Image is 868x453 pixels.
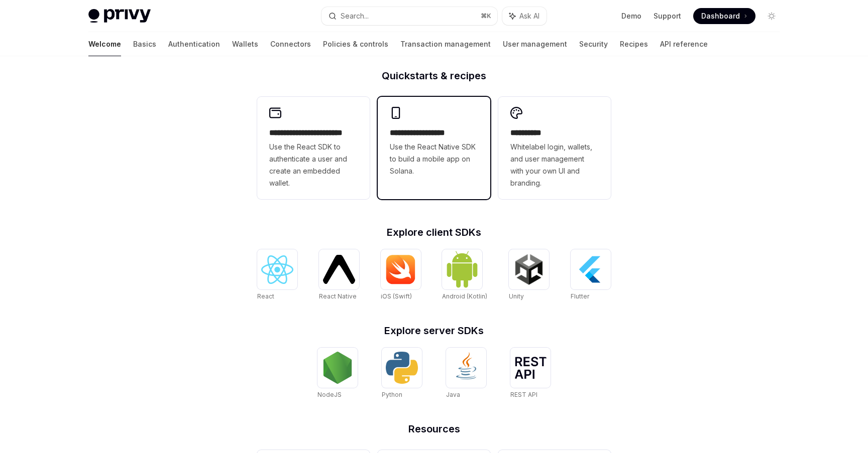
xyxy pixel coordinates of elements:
img: Android (Kotlin) [446,250,478,288]
span: Use the React SDK to authenticate a user and create an embedded wallet. [269,141,358,189]
a: NodeJSNodeJS [317,348,358,400]
a: Connectors [270,32,311,56]
span: NodeJS [317,391,342,398]
a: FlutterFlutter [571,249,611,301]
a: Security [579,32,608,56]
a: Policies & controls [323,32,388,56]
a: REST APIREST API [510,348,551,400]
a: **** **** **** ***Use the React Native SDK to build a mobile app on Solana. [378,97,490,199]
a: User management [503,32,567,56]
span: Android (Kotlin) [442,292,487,300]
span: REST API [510,391,537,398]
button: Search...⌘K [321,7,497,25]
a: Dashboard [693,8,755,24]
a: Transaction management [400,32,491,56]
h2: Explore client SDKs [257,227,611,237]
img: React Native [323,255,355,283]
a: React NativeReact Native [319,249,359,301]
img: Flutter [575,253,607,285]
span: React Native [319,292,357,300]
a: **** *****Whitelabel login, wallets, and user management with your own UI and branding. [498,97,611,199]
span: Ask AI [519,11,539,21]
a: Demo [621,11,641,21]
a: Android (Kotlin)Android (Kotlin) [442,249,487,301]
h2: Resources [257,424,611,434]
a: API reference [660,32,708,56]
span: Python [382,391,402,398]
img: Unity [513,253,545,285]
a: Wallets [232,32,258,56]
img: Python [386,352,418,384]
a: Recipes [620,32,648,56]
img: React [261,255,293,284]
button: Ask AI [502,7,547,25]
a: UnityUnity [509,249,549,301]
span: ⌘ K [481,12,491,20]
span: Use the React Native SDK to build a mobile app on Solana. [390,141,478,177]
span: iOS (Swift) [381,292,412,300]
img: REST API [514,357,547,379]
a: JavaJava [446,348,486,400]
img: iOS (Swift) [385,254,417,284]
h2: Quickstarts & recipes [257,71,611,81]
span: Flutter [571,292,589,300]
span: Whitelabel login, wallets, and user management with your own UI and branding. [510,141,599,189]
img: Java [450,352,482,384]
a: PythonPython [382,348,422,400]
a: Basics [133,32,156,56]
span: Unity [509,292,524,300]
h2: Explore server SDKs [257,326,611,336]
a: Welcome [88,32,121,56]
a: Authentication [168,32,220,56]
button: Toggle dark mode [764,8,780,24]
img: light logo [88,9,151,23]
a: ReactReact [257,249,297,301]
span: Dashboard [701,11,740,21]
img: NodeJS [321,352,354,384]
span: Java [446,391,460,398]
span: React [257,292,274,300]
a: Support [654,11,681,21]
div: Search... [341,10,369,22]
a: iOS (Swift)iOS (Swift) [381,249,421,301]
